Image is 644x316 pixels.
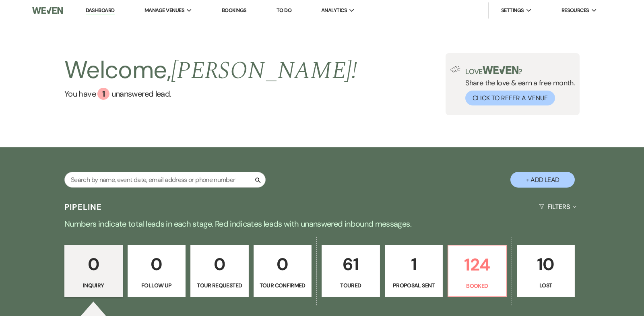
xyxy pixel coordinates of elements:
[64,172,266,188] input: Search by name, event date, email address or phone number
[64,201,102,213] h3: Pipeline
[86,7,115,14] a: Dashboard
[385,245,443,297] a: 1Proposal Sent
[70,251,118,278] p: 0
[70,281,118,290] p: Inquiry
[64,53,357,88] h2: Welcome,
[522,251,570,278] p: 10
[64,245,123,297] a: 0Inquiry
[327,251,375,278] p: 61
[133,281,181,290] p: Follow Up
[133,251,181,278] p: 0
[483,66,518,74] img: weven-logo-green.svg
[510,172,575,188] button: + Add Lead
[450,66,460,72] img: loud-speaker-illustration.svg
[222,7,247,14] a: Bookings
[536,196,580,217] button: Filters
[465,66,575,75] p: Love ?
[460,66,575,105] div: Share the love & earn a free month.
[561,6,589,14] span: Resources
[64,88,357,100] a: You have 1 unanswered lead.
[390,281,438,290] p: Proposal Sent
[448,245,507,297] a: 124Booked
[32,217,612,230] p: Numbers indicate total leads in each stage. Red indicates leads with unanswered inbound messages.
[327,281,375,290] p: Toured
[196,251,244,278] p: 0
[501,6,524,14] span: Settings
[522,281,570,290] p: Lost
[259,281,307,290] p: Tour Confirmed
[190,245,249,297] a: 0Tour Requested
[465,91,555,105] button: Click to Refer a Venue
[196,281,244,290] p: Tour Requested
[277,7,291,14] a: To Do
[453,251,501,278] p: 124
[254,245,312,297] a: 0Tour Confirmed
[453,281,501,290] p: Booked
[517,245,575,297] a: 10Lost
[390,251,438,278] p: 1
[32,2,63,19] img: Weven Logo
[259,251,307,278] p: 0
[171,52,357,89] span: [PERSON_NAME] !
[128,245,186,297] a: 0Follow Up
[322,245,380,297] a: 61Toured
[97,88,109,100] div: 1
[321,6,347,14] span: Analytics
[144,6,184,14] span: Manage Venues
